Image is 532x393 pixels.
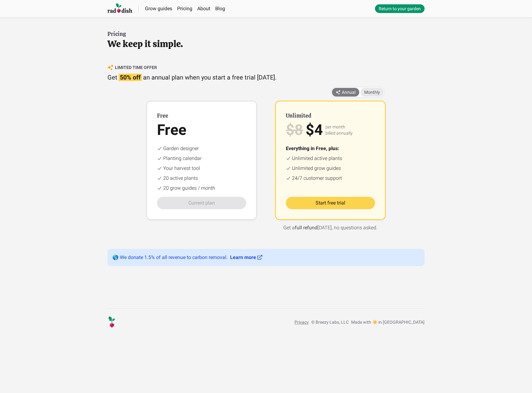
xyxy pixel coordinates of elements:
a: About [197,6,210,11]
span: 20 grow guides / month [163,184,215,192]
button: Current plan [157,197,246,209]
img: Raddish company logo [107,3,132,14]
span: Planting calendar [163,155,202,162]
div: Get a [DATE], no questions asked. [276,219,385,259]
div: per month [325,124,353,130]
span: Your harvest tool [163,165,200,172]
span: Everything in Free, plus: [286,145,339,151]
div: $4 [306,123,323,137]
a: Learn more [230,254,263,261]
span: 24/7 customer support [292,175,342,182]
a: Grow guides [145,6,172,11]
div: Free [157,111,246,120]
span: full refund [295,225,317,231]
h1: Pricing [107,30,425,38]
span: 🌎 We donate 1.5% of all revenue to carbon removal. [112,254,228,260]
span: Get an annual plan when you start a free trial [DATE]. [107,74,277,81]
div: Free [157,123,246,137]
span: 20 active plants [163,175,198,182]
span: Unlimited grow guides [292,165,341,172]
a: Return to your garden [375,4,425,13]
a: Privacy [294,319,309,325]
div: © Breezy Labs, LLC [311,319,349,325]
a: Blog [215,6,225,11]
img: Raddish icon [107,316,116,328]
a: Pricing [177,6,192,11]
span: 50% off [119,74,142,81]
button: Start free trial [286,197,375,209]
div: billed annually [325,130,353,136]
span: Unlimited active plants [292,155,342,162]
div: Unlimited [286,111,375,120]
button: AnnualMonthly [331,87,385,98]
span: Limited time offer [115,64,157,71]
span: Monthly [364,90,380,95]
span: Annual [336,89,355,95]
h2: We keep it simple. [107,38,425,50]
div: Made with ☀️ in [GEOGRAPHIC_DATA] [351,319,425,325]
span: Garden designer [163,145,199,152]
div: $8 [286,123,303,137]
